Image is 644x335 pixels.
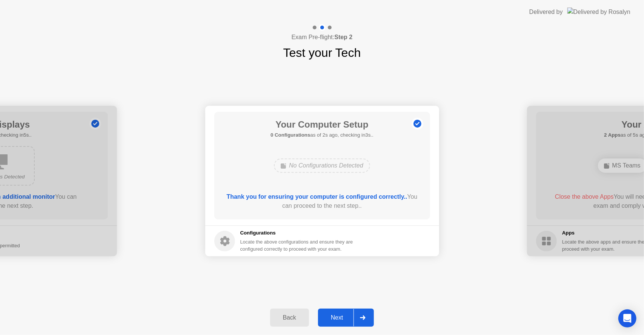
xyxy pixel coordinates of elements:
div: Open Intercom Messenger [618,309,636,327]
h5: Configurations [240,229,355,237]
b: 0 Configurations [271,132,310,138]
b: Step 2 [334,34,352,40]
div: Locate the above configurations and ensure they are configured correctly to proceed with your exam. [240,238,355,253]
h5: as of 2s ago, checking in3s.. [271,131,373,139]
h1: Your Computer Setup [271,118,373,131]
div: Delivered by [529,8,563,17]
div: No Configurations Detected [274,158,370,173]
h1: Test your Tech [283,44,361,62]
button: Back [270,309,309,327]
b: Thank you for ensuring your computer is configured correctly.. [227,193,407,200]
button: Next [318,309,374,327]
div: Next [320,314,354,321]
h4: Exam Pre-flight: [292,33,353,42]
img: Delivered by Rosalyn [567,8,630,16]
div: Back [272,314,307,321]
div: You can proceed to the next step.. [225,192,419,210]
